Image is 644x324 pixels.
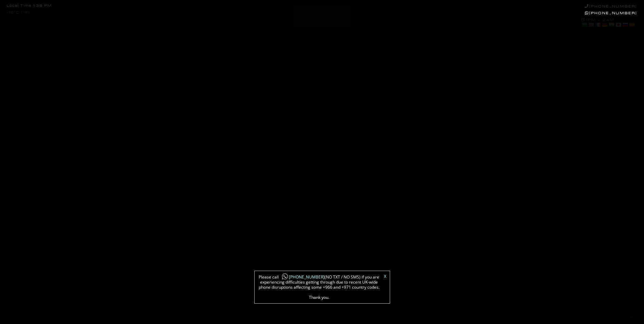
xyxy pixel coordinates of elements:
a: Spanish [629,22,635,28]
a: Hindi [608,22,614,28]
span: Please call (NO TXT / NO SMS) if you are experiencing difficulties getting through due to recent ... [258,274,380,300]
a: [PHONE_NUMBER] [585,4,637,8]
a: ABOUT [95,35,183,44]
a: French [595,22,601,28]
a: English [588,22,594,28]
img: whatsapp-icon1.png [281,273,288,280]
a: Russian [622,22,628,28]
a: Arabic [581,22,587,28]
div: -18°C (°F) [7,11,30,15]
a: BLOG [461,35,549,44]
a: CONTACT [549,35,637,44]
a: CINEMA [372,35,461,44]
a: WINKS London [68,314,96,320]
a: HOME [7,35,95,44]
div: Local Time 1:38 PM [7,4,52,8]
a: Privacy [19,314,33,320]
a: Next [629,316,637,319]
div: 1PM - 2AM [581,18,637,29]
a: Legal [7,314,17,320]
a: X [384,274,386,278]
a: MASSAGE COLLECTION [272,35,372,44]
a: Japanese [615,22,621,28]
a: Sitemap [35,314,51,320]
a: [PHONE_NUMBER] [585,11,637,15]
a: INFO [183,35,272,44]
div: | | | © 2025 | [7,312,101,323]
a: [PHONE_NUMBER] [279,274,325,280]
a: German [602,22,608,28]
